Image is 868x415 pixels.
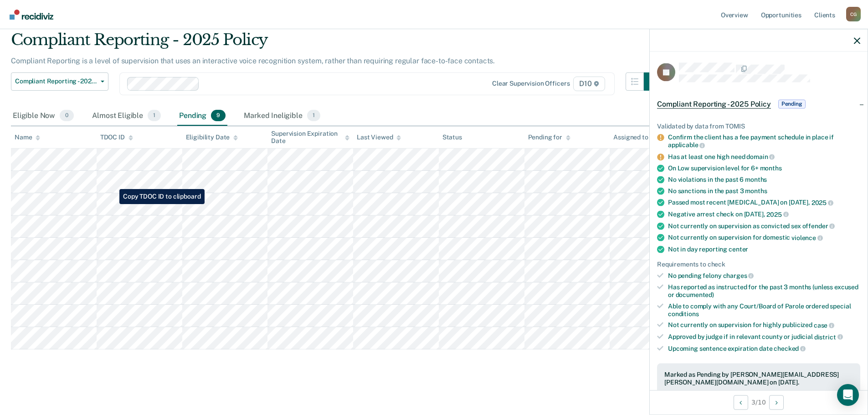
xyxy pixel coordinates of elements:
div: Clear supervision officers [492,80,570,87]
div: Has reported as instructed for the past 3 months (unless excused or [668,283,860,299]
button: Profile dropdown button [846,7,861,21]
img: Recidiviz [10,10,53,20]
div: Able to comply with any Court/Board of Parole ordered special [668,302,860,318]
div: Not in day reporting [668,245,860,253]
div: Assigned to [613,133,656,141]
span: Compliant Reporting - 2025 Policy [15,77,97,85]
div: Pending [177,106,227,126]
div: Validated by data from TOMIS [657,122,860,130]
span: district [814,333,843,340]
div: Status [442,133,462,141]
span: Compliant Reporting - 2025 Policy [657,99,771,108]
div: 3 / 10 [650,390,868,414]
span: 1 [148,110,161,122]
div: Not currently on supervision for domestic [668,234,860,242]
span: Pending [778,99,806,108]
div: No sanctions in the past 3 [668,187,860,195]
div: No pending felony [668,272,860,280]
div: On Low supervision level for 6+ [668,164,860,172]
span: offender [802,222,835,230]
button: Next Opportunity [769,395,784,410]
span: case [814,322,834,329]
div: Upcoming sentence expiration date [668,344,860,353]
span: D10 [573,77,605,91]
div: Compliant Reporting - 2025 Policy [11,31,662,56]
div: Last Viewed [357,133,401,141]
div: Has at least one high need domain [668,153,860,161]
span: 1 [307,110,320,122]
span: 2025 [766,210,788,218]
div: Confirm the client has a fee payment schedule in place if applicable [668,133,860,149]
div: Eligibility Date [186,133,238,141]
div: Requirements to check [657,260,860,268]
div: Almost Eligible [90,106,163,126]
div: Name [15,133,40,141]
div: Not currently on supervision for highly publicized [668,321,860,329]
button: Previous Opportunity [734,395,748,410]
div: Pending for [528,133,570,141]
p: Compliant Reporting is a level of supervision that uses an interactive voice recognition system, ... [11,56,495,65]
div: Eligible Now [11,106,76,126]
div: Passed most recent [MEDICAL_DATA] on [DATE], [668,199,860,207]
span: charges [723,272,754,279]
span: 2025 [812,199,833,206]
div: Marked as Pending by [PERSON_NAME][EMAIL_ADDRESS][PERSON_NAME][DOMAIN_NAME] on [DATE]. [664,371,853,386]
span: months [745,176,767,183]
span: documented) [676,291,714,298]
div: Open Intercom Messenger [837,384,859,406]
div: TDOC ID [100,133,133,141]
div: Marked Ineligible [242,106,322,126]
div: Negative arrest check on [DATE], [668,210,860,218]
span: months [760,164,782,172]
span: violence [791,234,823,241]
div: Supervision Expiration Date [271,130,349,145]
div: Compliant Reporting - 2025 PolicyPending [650,89,868,118]
span: conditions [668,310,699,317]
div: No violations in the past 6 [668,176,860,184]
div: Approved by judge if in relevant county or judicial [668,333,860,341]
div: Not currently on supervision as convicted sex [668,222,860,230]
span: months [745,187,767,195]
span: 0 [60,110,74,122]
span: 9 [211,110,226,122]
span: center [729,245,748,252]
div: C G [846,7,861,21]
span: checked [774,345,806,352]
